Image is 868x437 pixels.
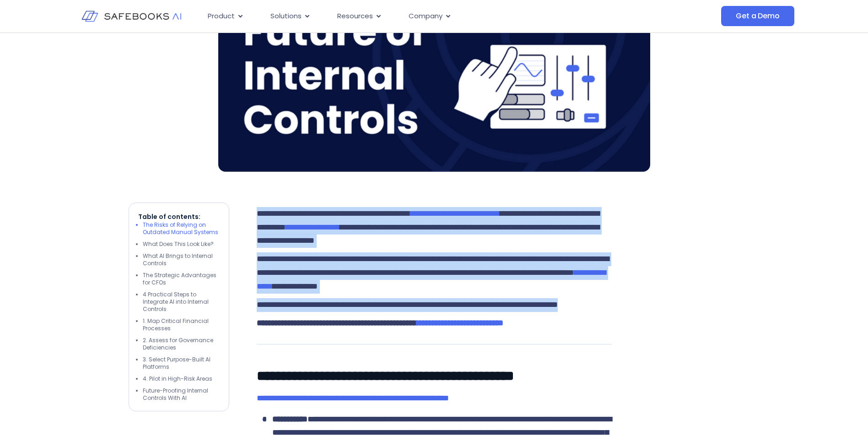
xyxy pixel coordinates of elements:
[143,387,220,402] li: Future-Proofing Internal Controls With AI
[143,356,220,371] li: 3. Select Purpose-Built AI Platforms
[138,212,220,221] p: Table of contents:
[143,375,220,382] li: 4. Pilot in High-Risk Areas
[208,11,235,22] span: Product
[200,7,630,25] div: Menu Toggle
[143,240,220,248] li: What Does This Look Like?
[736,11,779,21] span: Get a Demo
[143,337,220,351] li: 2. Assess for Governance Deficiencies
[143,272,220,286] li: The Strategic Advantages for CFOs
[143,291,220,313] li: 4 Practical Steps to Integrate AI into Internal Controls
[143,252,220,267] li: What AI Brings to Internal Controls
[409,11,442,22] span: Company
[721,6,794,26] a: Get a Demo
[270,11,302,22] span: Solutions
[143,317,220,332] li: 1. Map Critical Financial Processes
[200,7,630,25] nav: Menu
[337,11,373,22] span: Resources
[143,221,220,236] li: The Risks of Relying on Outdated Manual Systems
